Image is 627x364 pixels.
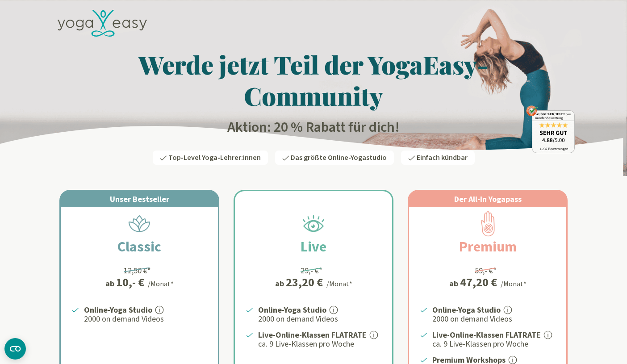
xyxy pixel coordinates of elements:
[454,194,522,204] span: Der All-In Yogapass
[417,153,468,163] span: Einfach kündbar
[438,236,538,257] h2: Premium
[4,338,26,360] button: CMP-Widget öffnen
[52,118,575,136] h2: Aktion: 20 % Rabatt für dich!
[432,330,541,340] strong: Live-Online-Klassen FLATRATE
[116,276,144,288] div: 10,- €
[501,278,527,289] div: /Monat*
[291,153,387,163] span: Das größte Online-Yogastudio
[432,339,556,349] p: ca. 9 Live-Klassen pro Woche
[52,49,575,111] h1: Werde jetzt Teil der YogaEasy-Community
[279,236,348,257] h2: Live
[148,278,174,289] div: /Monat*
[449,277,460,289] span: ab
[258,339,381,349] p: ca. 9 Live-Klassen pro Woche
[326,278,352,289] div: /Monat*
[96,236,183,257] h2: Classic
[168,153,261,163] span: Top-Level Yoga-Lehrer:innen
[84,314,207,324] p: 2000 on demand Videos
[258,330,367,340] strong: Live-Online-Klassen FLATRATE
[301,264,322,276] div: 29,- €*
[105,277,116,289] span: ab
[286,276,323,288] div: 23,20 €
[84,305,152,315] strong: Online-Yoga Studio
[124,264,151,276] div: 12,50 €*
[526,105,575,153] img: ausgezeichnet_badge.png
[275,277,286,289] span: ab
[258,305,326,315] strong: Online-Yoga Studio
[432,305,501,315] strong: Online-Yoga Studio
[110,194,169,204] span: Unser Bestseller
[432,314,556,324] p: 2000 on demand Videos
[258,314,381,324] p: 2000 on demand Videos
[460,276,497,288] div: 47,20 €
[475,264,497,276] div: 59,- €*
